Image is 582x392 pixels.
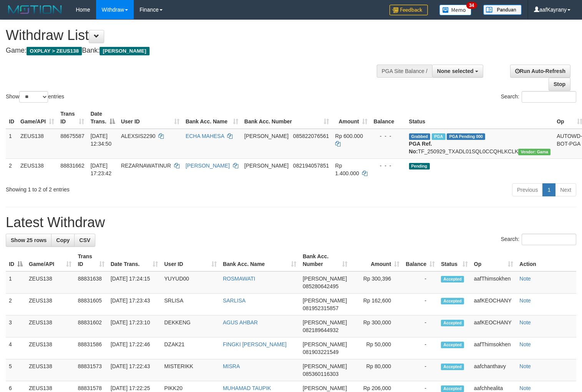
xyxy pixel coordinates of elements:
span: Marked by aafpengsreynich [432,133,445,140]
td: 1 [6,271,26,294]
td: - [402,294,438,316]
div: - - - [374,132,403,140]
button: None selected [432,65,483,78]
td: [DATE] 17:24:15 [108,271,161,294]
th: Game/API: activate to sort column ascending [26,249,75,271]
label: Show entries [6,91,64,103]
td: 88831573 [75,359,107,381]
th: Bank Acc. Name: activate to sort column ascending [183,107,241,129]
th: Trans ID: activate to sort column ascending [57,107,87,129]
td: ZEUS138 [17,129,57,159]
span: Grabbed [409,133,431,140]
span: REZARNAWATINUR [121,163,171,169]
span: [DATE] 17:23:42 [90,163,111,176]
a: ECHA MAHESA [186,133,224,139]
a: Note [519,385,531,391]
span: [PERSON_NAME] [244,133,289,139]
select: Showentries [19,91,48,103]
th: User ID: activate to sort column ascending [118,107,183,129]
td: aafKEOCHANY [471,316,517,337]
a: CSV [74,234,95,247]
td: YUYUD00 [161,271,219,294]
a: Note [519,363,531,369]
span: Accepted [441,276,464,282]
th: Bank Acc. Name: activate to sort column ascending [220,249,300,271]
td: ZEUS138 [26,359,75,381]
b: PGA Ref. No: [409,141,432,154]
a: SARLISA [223,297,246,304]
td: SRLISA [161,294,219,316]
span: [PERSON_NAME] [303,297,347,304]
th: Amount: activate to sort column ascending [332,107,371,129]
span: Rp 1.400.000 [335,163,359,176]
th: Status [406,107,554,129]
span: Accepted [441,320,464,326]
td: ZEUS138 [26,294,75,316]
th: Op: activate to sort column ascending [471,249,517,271]
label: Search: [501,91,576,103]
span: [PERSON_NAME] [100,47,149,55]
td: Rp 300,000 [351,316,402,337]
span: [PERSON_NAME] [303,363,347,369]
span: 88675587 [60,133,84,139]
a: [PERSON_NAME] [186,163,230,169]
td: 88831602 [75,316,107,337]
a: FINGKI [PERSON_NAME] [223,341,287,347]
a: ROSMAWATI [223,276,255,282]
th: Status: activate to sort column ascending [438,249,471,271]
td: MISTERIKK [161,359,219,381]
img: panduan.png [483,5,522,15]
div: PGA Site Balance / [377,65,432,78]
td: ZEUS138 [26,337,75,359]
div: - - - [374,162,403,169]
a: Next [555,183,576,196]
h1: Latest Withdraw [6,215,576,230]
td: aafThimsokhen [471,271,517,294]
td: 4 [6,337,26,359]
th: Bank Acc. Number: activate to sort column ascending [299,249,351,271]
span: Copy [56,237,70,243]
td: 1 [6,129,17,159]
td: 2 [6,294,26,316]
span: None selected [437,68,474,74]
th: Balance [371,107,406,129]
span: Copy 085360116303 to clipboard [303,371,338,377]
a: Previous [512,183,543,196]
span: Accepted [441,364,464,370]
a: Copy [51,234,75,247]
td: Rp 80,000 [351,359,402,381]
span: Copy 082189644932 to clipboard [303,327,338,333]
td: 2 [6,158,17,180]
span: Accepted [441,298,464,304]
td: [DATE] 17:22:46 [108,337,161,359]
span: 88831662 [60,163,84,169]
span: Vendor URL: https://trx31.1velocity.biz [518,149,550,155]
label: Search: [501,234,576,245]
th: Bank Acc. Number: activate to sort column ascending [241,107,332,129]
span: Copy 085822076561 to clipboard [293,133,329,139]
td: 88831638 [75,271,107,294]
h1: Withdraw List [6,28,380,43]
img: Button%20Memo.svg [439,5,472,15]
td: ZEUS138 [17,158,57,180]
td: [DATE] 17:23:10 [108,316,161,337]
td: DZAK21 [161,337,219,359]
span: [PERSON_NAME] [244,163,289,169]
span: Copy 082194057851 to clipboard [293,163,329,169]
span: [PERSON_NAME] [303,341,347,347]
td: - [402,337,438,359]
span: Copy 081903221549 to clipboard [303,349,338,355]
span: Copy 081952315857 to clipboard [303,305,338,311]
td: 3 [6,316,26,337]
img: MOTION_logo.png [6,4,64,15]
span: CSV [79,237,90,243]
span: 34 [466,2,477,9]
span: Accepted [441,385,464,392]
span: Copy 085280642495 to clipboard [303,283,338,289]
span: ALEXSIS2290 [121,133,156,139]
span: Show 25 rows [11,237,47,243]
th: Amount: activate to sort column ascending [351,249,402,271]
img: Feedback.jpg [389,5,428,15]
a: Note [519,276,531,282]
td: aafKEOCHANY [471,294,517,316]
